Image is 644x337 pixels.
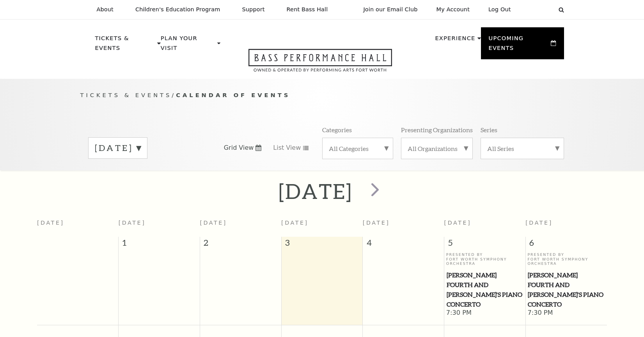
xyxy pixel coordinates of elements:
[363,220,390,226] span: [DATE]
[242,6,265,13] p: Support
[527,309,605,317] span: 7:30 PM
[435,34,475,48] p: Experience
[119,220,146,226] span: [DATE]
[281,220,309,226] span: [DATE]
[446,309,523,317] span: 7:30 PM
[200,237,281,252] span: 2
[444,237,525,252] span: 5
[360,178,388,205] button: next
[322,126,352,134] p: Categories
[528,270,605,309] span: [PERSON_NAME] Fourth and [PERSON_NAME]'s Piano Concerto
[526,237,607,252] span: 6
[363,237,444,252] span: 4
[135,6,220,13] p: Children's Education Program
[80,90,564,100] p: /
[200,220,227,226] span: [DATE]
[287,6,328,13] p: Rent Bass Hall
[525,220,553,226] span: [DATE]
[401,126,473,134] p: Presenting Organizations
[481,126,497,134] p: Series
[447,270,523,309] span: [PERSON_NAME] Fourth and [PERSON_NAME]'s Piano Concerto
[161,34,215,57] p: Plan Your Visit
[446,252,523,266] p: Presented By Fort Worth Symphony Orchestra
[444,220,472,226] span: [DATE]
[282,237,363,252] span: 3
[329,144,387,153] label: All Categories
[119,237,200,252] span: 1
[279,179,352,204] h2: [DATE]
[273,144,301,152] span: List View
[95,34,156,57] p: Tickets & Events
[97,6,114,13] p: About
[37,216,119,237] th: [DATE]
[527,252,605,266] p: Presented By Fort Worth Symphony Orchestra
[95,142,141,154] label: [DATE]
[408,144,466,153] label: All Organizations
[487,144,557,153] label: All Series
[489,34,549,57] p: Upcoming Events
[224,144,254,152] span: Grid View
[523,6,551,13] select: Select:
[80,92,172,98] span: Tickets & Events
[176,92,290,98] span: Calendar of Events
